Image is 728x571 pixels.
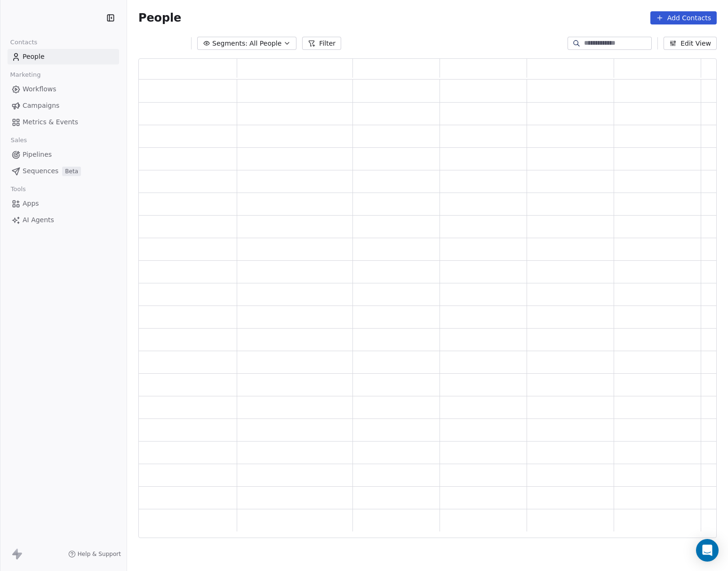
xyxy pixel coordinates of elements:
span: Marketing [6,68,45,82]
a: SequencesBeta [8,163,119,179]
span: Workflows [23,84,56,94]
span: Metrics & Events [23,117,78,127]
a: Pipelines [8,147,119,162]
span: Beta [62,167,81,176]
span: Help & Support [78,550,121,558]
span: Campaigns [23,101,59,111]
span: Segments: [212,39,248,48]
a: Workflows [8,81,119,97]
button: Add Contacts [650,11,717,24]
div: Open Intercom Messenger [696,539,719,562]
span: Pipelines [23,150,52,160]
span: Contacts [6,35,41,49]
a: Metrics & Events [8,114,119,130]
button: Filter [302,37,341,50]
a: People [8,49,119,64]
span: AI Agents [23,215,54,225]
a: AI Agents [8,212,119,228]
span: All People [249,39,281,48]
a: Help & Support [68,550,121,558]
a: Campaigns [8,98,119,113]
button: Edit View [664,37,717,50]
span: Sales [7,133,31,147]
span: People [138,11,181,25]
span: Sequences [23,166,58,176]
span: Tools [7,182,30,196]
a: Apps [8,196,119,211]
span: Apps [23,199,39,209]
span: People [23,52,45,62]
